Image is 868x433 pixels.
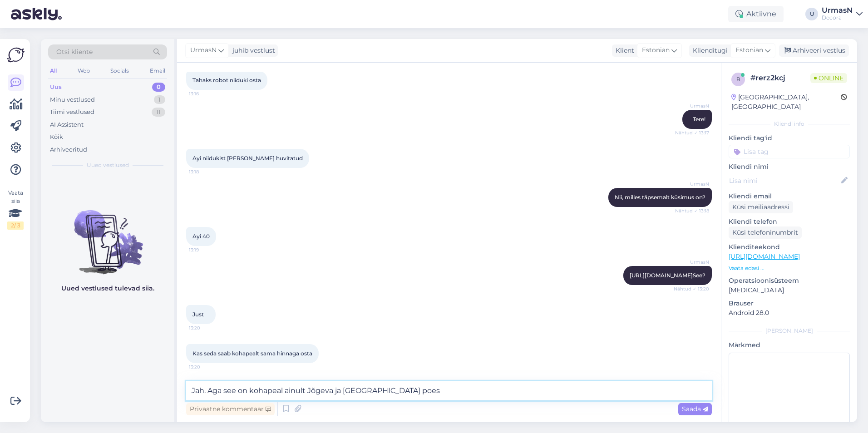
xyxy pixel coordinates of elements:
[675,129,709,136] span: Nähtud ✓ 13:17
[189,364,223,370] span: 13:20
[689,46,728,55] div: Klienditugi
[192,350,312,357] span: Kas seda saab kohapealt sama hinnaga osta
[729,308,850,318] p: Android 28.0
[152,108,165,117] div: 11
[192,155,303,162] span: Ayi niidukist [PERSON_NAME] huvitatud
[729,299,850,308] p: Brauser
[750,73,810,84] div: # rerz2kcj
[192,233,210,240] span: Ayi 40
[186,381,712,400] textarea: Jah. Aga see on kohapeal ainult Jõgeva ja [GEOGRAPHIC_DATA] poes
[154,95,165,104] div: 1
[810,73,847,83] span: Online
[729,176,839,186] input: Lisa nimi
[675,103,709,109] span: UrmasN
[822,7,853,14] div: UrmasN
[189,325,223,331] span: 13:20
[50,83,62,92] div: Uus
[50,108,94,117] div: Tiimi vestlused
[87,161,129,169] span: Uued vestlused
[729,276,850,285] p: Operatsioonisüsteem
[675,259,709,266] span: UrmasN
[728,6,784,22] div: Aktiivne
[729,201,793,213] div: Küsi meiliaadressi
[822,7,863,21] a: UrmasNDecora
[7,221,24,230] div: 2 / 3
[729,162,850,172] p: Kliendi nimi
[729,217,850,226] p: Kliendi telefon
[675,207,709,214] span: Nähtud ✓ 13:18
[729,264,850,272] p: Vaata edasi ...
[674,285,709,292] span: Nähtud ✓ 13:20
[41,194,174,276] img: No chats
[50,133,63,142] div: Kõik
[729,120,850,128] div: Kliendi info
[729,192,850,201] p: Kliendi email
[729,340,850,350] p: Märkmed
[729,242,850,252] p: Klienditeekond
[192,311,204,318] span: Just
[7,46,25,64] img: Askly Logo
[729,145,850,158] input: Lisa tag
[630,272,693,279] a: [URL][DOMAIN_NAME]
[779,44,849,57] div: Arhiveeri vestlus
[148,65,167,77] div: Email
[729,226,802,239] div: Küsi telefoninumbrit
[108,65,131,77] div: Socials
[615,194,705,201] span: Nii, milles täpsemalt küsimus on?
[729,327,850,335] div: [PERSON_NAME]
[50,120,84,129] div: AI Assistent
[822,14,853,21] div: Decora
[61,284,154,293] p: Uued vestlused tulevad siia.
[189,90,223,97] span: 13:16
[50,95,95,104] div: Minu vestlused
[731,93,841,112] div: [GEOGRAPHIC_DATA], [GEOGRAPHIC_DATA]
[612,46,634,55] div: Klient
[190,45,217,55] span: UrmasN
[229,46,275,55] div: juhib vestlust
[693,116,705,123] span: Tere!
[729,285,850,295] p: [MEDICAL_DATA]
[189,246,223,253] span: 13:19
[7,189,24,230] div: Vaata siia
[642,45,670,55] span: Estonian
[152,83,165,92] div: 0
[192,77,261,84] span: Tahaks robot niiduki osta
[50,145,87,154] div: Arhiveeritud
[735,45,763,55] span: Estonian
[189,168,223,175] span: 13:18
[76,65,92,77] div: Web
[729,133,850,143] p: Kliendi tag'id
[805,8,818,20] div: U
[56,47,93,57] span: Otsi kliente
[186,403,275,415] div: Privaatne kommentaar
[630,272,705,279] span: See?
[729,252,800,261] a: [URL][DOMAIN_NAME]
[682,405,708,413] span: Saada
[675,181,709,187] span: UrmasN
[48,65,59,77] div: All
[736,76,740,83] span: r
